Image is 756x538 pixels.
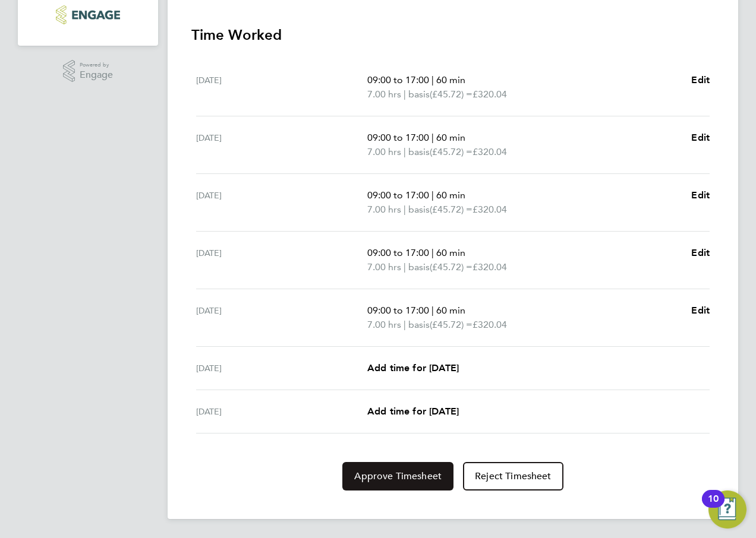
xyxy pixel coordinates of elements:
[404,88,406,100] span: |
[408,318,430,332] span: basis
[367,362,459,374] span: Add time for [DATE]
[708,499,719,514] div: 10
[430,204,472,215] span: (£45.72) =
[431,74,434,86] span: |
[196,303,367,332] div: [DATE]
[367,74,429,86] span: 09:00 to 17:00
[342,462,453,490] button: Approve Timesheet
[436,305,465,316] span: 60 min
[472,319,507,330] span: £320.04
[436,74,465,86] span: 60 min
[430,261,472,273] span: (£45.72) =
[196,131,367,159] div: [DATE]
[408,87,430,102] span: basis
[475,470,552,482] span: Reject Timesheet
[691,132,710,143] span: Edit
[472,88,507,100] span: £320.04
[191,26,714,45] h3: Time Worked
[691,246,710,260] a: Edit
[63,60,114,83] a: Powered byEngage
[431,247,434,258] span: |
[430,146,472,157] span: (£45.72) =
[367,406,459,417] span: Add time for [DATE]
[691,303,710,318] a: Edit
[408,260,430,274] span: basis
[367,146,401,157] span: 7.00 hrs
[431,189,434,201] span: |
[367,132,429,143] span: 09:00 to 17:00
[367,319,401,330] span: 7.00 hrs
[430,319,472,330] span: (£45.72) =
[404,319,406,330] span: |
[430,88,472,100] span: (£45.72) =
[691,247,710,258] span: Edit
[367,261,401,273] span: 7.00 hrs
[463,462,563,490] button: Reject Timesheet
[691,74,710,86] span: Edit
[408,202,430,217] span: basis
[196,404,367,419] div: [DATE]
[367,204,401,215] span: 7.00 hrs
[354,470,442,482] span: Approve Timesheet
[404,204,406,215] span: |
[691,131,710,145] a: Edit
[408,145,430,159] span: basis
[691,188,710,202] a: Edit
[196,361,367,375] div: [DATE]
[367,88,401,100] span: 7.00 hrs
[404,261,406,273] span: |
[404,146,406,157] span: |
[56,5,119,24] img: ncclondon-logo-retina.png
[367,189,429,201] span: 09:00 to 17:00
[691,305,710,316] span: Edit
[80,60,113,70] span: Powered by
[367,404,459,419] a: Add time for [DATE]
[367,247,429,258] span: 09:00 to 17:00
[436,247,465,258] span: 60 min
[436,132,465,143] span: 60 min
[196,73,367,102] div: [DATE]
[80,70,113,80] span: Engage
[708,490,746,528] button: Open Resource Center, 10 new notifications
[691,73,710,87] a: Edit
[431,132,434,143] span: |
[472,261,507,273] span: £320.04
[367,361,459,375] a: Add time for [DATE]
[472,204,507,215] span: £320.04
[196,246,367,274] div: [DATE]
[431,305,434,316] span: |
[367,305,429,316] span: 09:00 to 17:00
[196,188,367,217] div: [DATE]
[32,5,144,24] a: Go to home page
[691,189,710,201] span: Edit
[472,146,507,157] span: £320.04
[436,189,465,201] span: 60 min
